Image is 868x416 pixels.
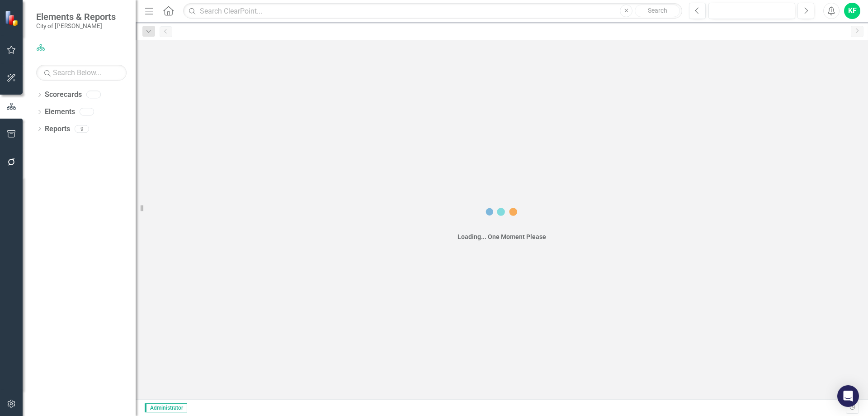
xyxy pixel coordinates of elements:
[635,5,680,17] button: Search
[45,107,75,117] a: Elements
[458,232,546,241] div: Loading... One Moment Please
[75,125,89,133] div: 9
[5,10,20,26] img: ClearPoint Strategy
[45,124,70,134] a: Reports
[36,11,116,22] span: Elements & Reports
[837,385,859,407] div: Open Intercom Messenger
[844,3,860,19] button: KF
[36,22,116,29] small: City of [PERSON_NAME]
[145,403,187,412] span: Administrator
[45,90,82,100] a: Scorecards
[648,7,667,14] span: Search
[183,3,682,19] input: Search ClearPoint...
[36,65,127,81] input: Search Below...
